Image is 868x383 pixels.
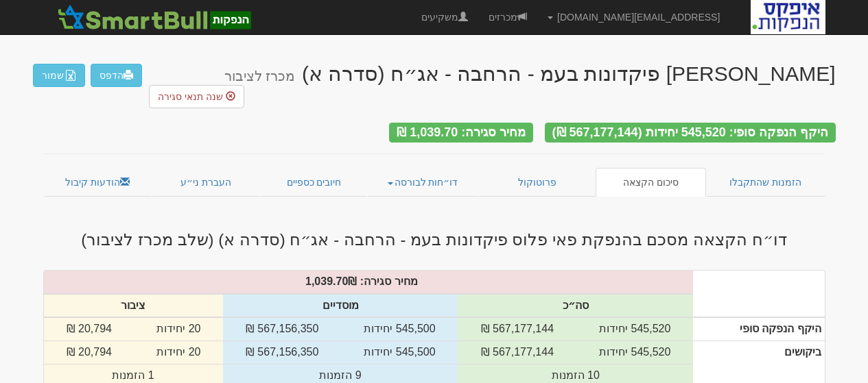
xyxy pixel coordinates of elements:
[44,294,223,318] th: ציבור
[342,317,458,341] td: 545,500 יחידות
[37,274,701,290] div: ₪
[224,62,836,85] div: [PERSON_NAME] פיקדונות בעמ - הרחבה - אג״ח (סדרה א)
[367,168,478,197] a: דו״חות לבורסה
[134,341,223,365] td: 20 יחידות
[576,341,693,365] td: 545,520 יחידות
[706,168,825,197] a: הזמנות שהתקבלו
[576,317,693,341] td: 545,520 יחידות
[152,168,261,197] a: העברת ני״ע
[33,231,836,249] h3: דו״ח הקצאה מסכם בהנפקת פאי פלוס פיקדונות בעמ - הרחבה - אג״ח (סדרה א) (שלב מכרז לציבור)
[360,275,418,287] strong: מחיר סגירה:
[545,123,836,143] div: היקף הנפקה סופי: 545,520 יחידות (567,177,144 ₪)
[134,317,223,341] td: 20 יחידות
[305,275,348,287] span: 1,039.70
[342,341,458,365] td: 545,500 יחידות
[224,69,295,84] small: מכרז לציבור
[458,341,576,365] td: 567,177,144 ₪
[44,341,134,365] td: 20,794 ₪
[91,64,142,87] a: הדפס
[158,91,223,102] span: שנה תנאי סגירה
[261,168,368,197] a: חיובים כספיים
[223,341,342,365] td: 567,156,350 ₪
[458,317,576,341] td: 567,177,144 ₪
[458,294,693,318] th: סה״כ
[389,123,533,143] div: מחיר סגירה: 1,039.70 ₪
[43,168,152,197] a: הודעות קיבול
[44,317,134,341] td: 20,794 ₪
[478,168,596,197] a: פרוטוקול
[223,317,342,341] td: 567,156,350 ₪
[149,85,244,108] button: שנה תנאי סגירה
[54,3,255,31] img: SmartBull Logo
[65,70,76,81] img: excel-file-white.png
[223,294,458,318] th: מוסדיים
[693,317,824,341] th: היקף הנפקה סופי
[33,64,85,87] button: שמור
[596,168,706,197] a: סיכום הקצאה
